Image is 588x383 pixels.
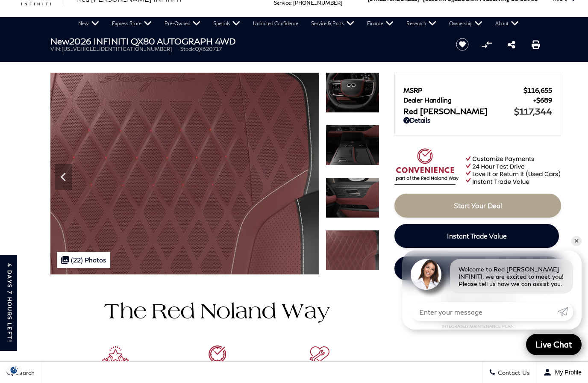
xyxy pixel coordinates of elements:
[531,339,576,350] span: Live Chat
[400,17,443,30] a: Research
[180,46,195,52] span: Stock:
[403,96,533,104] span: Dealer Handling
[403,116,552,124] a: Details
[326,230,379,271] img: New 2026 2T DYNAMIC META INFINITI AUTOGRAPH 4WD image 22
[50,73,319,274] img: New 2026 2T DYNAMIC META INFINITI AUTOGRAPH 4WD image 22
[394,256,561,280] a: Schedule Test Drive
[523,86,552,94] span: $116,655
[489,17,525,30] a: About
[50,46,62,52] span: VIN:
[552,369,582,376] span: My Profile
[50,36,441,46] h1: 2026 INFINITI QX80 AUTOGRAPH 4WD
[533,96,552,104] span: $689
[13,369,35,376] span: Search
[526,334,582,355] a: Live Chat
[454,201,502,209] span: Start Your Deal
[403,106,552,116] a: Red [PERSON_NAME] $117,344
[403,96,552,104] a: Dealer Handling $689
[443,17,489,30] a: Ownership
[62,46,172,52] span: [US_VEHICLE_IDENTIFICATION_NUMBER]
[361,17,400,30] a: Finance
[247,17,305,30] a: Unlimited Confidence
[4,365,24,374] section: Click to Open Cookie Consent Modal
[326,177,379,218] img: New 2026 2T DYNAMIC META INFINITI AUTOGRAPH 4WD image 21
[57,252,110,268] div: (22) Photos
[532,39,540,50] a: Print this New 2026 INFINITI QX80 AUTOGRAPH 4WD
[450,259,573,294] div: Welcome to Red [PERSON_NAME] INFINITI, we are excited to meet you! Please tell us how we can assi...
[403,86,552,94] a: MSRP $116,655
[508,39,515,50] a: Share this New 2026 INFINITI QX80 AUTOGRAPH 4WD
[480,38,493,51] button: Compare Vehicle
[453,38,472,51] button: Save vehicle
[305,17,361,30] a: Service & Parts
[195,46,222,52] span: QX620717
[403,86,523,94] span: MSRP
[411,259,441,290] img: Agent profile photo
[72,17,106,30] a: New
[447,232,507,240] span: Instant Trade Value
[394,224,559,248] a: Instant Trade Value
[537,362,588,383] button: Open user profile menu
[411,302,558,321] input: Enter your message
[55,164,72,190] div: Previous
[394,194,561,218] a: Start Your Deal
[558,302,573,321] a: Submit
[4,365,24,374] img: Opt-Out Icon
[50,36,69,46] strong: New
[403,106,514,116] span: Red [PERSON_NAME]
[496,369,530,376] span: Contact Us
[326,125,379,165] img: New 2026 2T DYNAMIC META INFINITI AUTOGRAPH 4WD image 20
[72,17,525,30] nav: Main Navigation
[158,17,207,30] a: Pre-Owned
[326,72,379,113] img: New 2026 2T DYNAMIC META INFINITI AUTOGRAPH 4WD image 19
[207,17,247,30] a: Specials
[514,106,552,116] span: $117,344
[106,17,158,30] a: Express Store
